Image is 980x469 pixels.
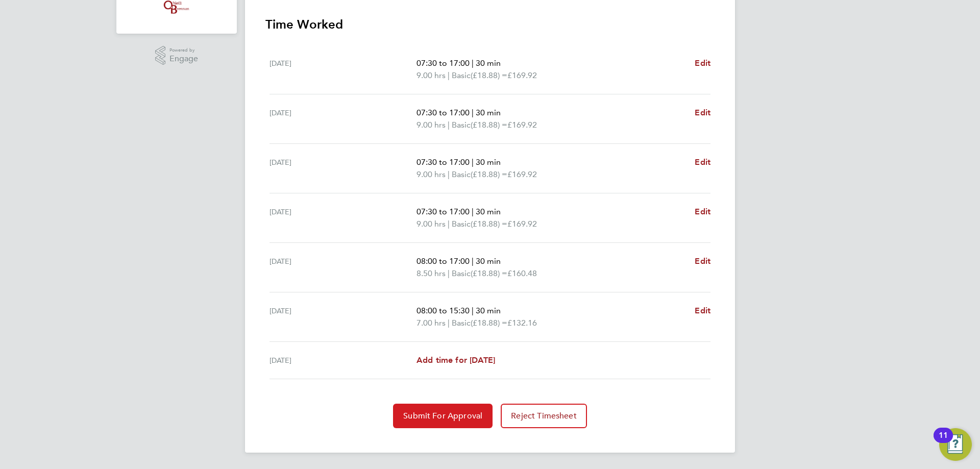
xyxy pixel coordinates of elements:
[471,70,507,80] span: (£18.88) =
[472,256,474,266] span: |
[269,354,416,366] div: [DATE]
[511,411,577,421] span: Reject Timesheet
[448,120,450,130] span: |
[416,207,470,216] span: 07:30 to 17:00
[472,207,474,216] span: |
[507,70,537,80] span: £169.92
[507,268,537,278] span: £160.48
[507,169,537,179] span: £169.92
[476,256,501,266] span: 30 min
[416,70,446,80] span: 9.00 hrs
[269,305,416,329] div: [DATE]
[471,169,507,179] span: (£18.88) =
[471,219,507,229] span: (£18.88) =
[448,318,450,328] span: |
[939,428,972,461] button: Open Resource Center, 11 new notifications
[695,156,710,168] a: Edit
[269,57,416,82] div: [DATE]
[472,306,474,315] span: |
[269,107,416,131] div: [DATE]
[507,219,537,229] span: £169.92
[471,318,507,328] span: (£18.88) =
[507,318,537,328] span: £132.16
[695,108,710,117] span: Edit
[416,256,470,266] span: 08:00 to 17:00
[269,206,416,230] div: [DATE]
[416,169,446,179] span: 9.00 hrs
[476,306,501,315] span: 30 min
[452,168,471,181] span: Basic
[939,435,948,449] div: 11
[695,157,710,167] span: Edit
[695,207,710,216] span: Edit
[416,219,446,229] span: 9.00 hrs
[695,255,710,267] a: Edit
[169,46,198,55] span: Powered by
[452,69,471,82] span: Basic
[501,404,587,428] button: Reject Timesheet
[695,57,710,69] a: Edit
[416,318,446,328] span: 7.00 hrs
[393,404,493,428] button: Submit For Approval
[471,268,507,278] span: (£18.88) =
[472,58,474,68] span: |
[472,108,474,117] span: |
[472,157,474,167] span: |
[452,317,471,329] span: Basic
[403,411,482,421] span: Submit For Approval
[416,355,495,365] span: Add time for [DATE]
[476,207,501,216] span: 30 min
[416,157,470,167] span: 07:30 to 17:00
[448,169,450,179] span: |
[416,120,446,130] span: 9.00 hrs
[416,108,470,117] span: 07:30 to 17:00
[416,58,470,68] span: 07:30 to 17:00
[476,157,501,167] span: 30 min
[695,206,710,218] a: Edit
[507,120,537,130] span: £169.92
[476,108,501,117] span: 30 min
[695,305,710,317] a: Edit
[448,70,450,80] span: |
[695,58,710,68] span: Edit
[269,255,416,280] div: [DATE]
[269,156,416,181] div: [DATE]
[695,256,710,266] span: Edit
[695,107,710,119] a: Edit
[169,55,198,63] span: Engage
[416,354,495,366] a: Add time for [DATE]
[695,306,710,315] span: Edit
[265,16,715,33] h3: Time Worked
[476,58,501,68] span: 30 min
[471,120,507,130] span: (£18.88) =
[416,268,446,278] span: 8.50 hrs
[448,268,450,278] span: |
[452,267,471,280] span: Basic
[452,119,471,131] span: Basic
[155,46,199,65] a: Powered byEngage
[452,218,471,230] span: Basic
[416,306,470,315] span: 08:00 to 15:30
[448,219,450,229] span: |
